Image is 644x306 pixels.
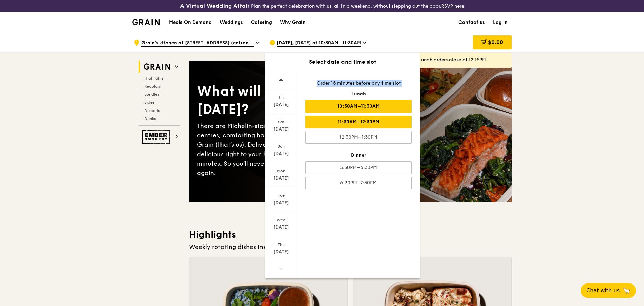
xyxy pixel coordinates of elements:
a: RSVP here [441,3,464,9]
div: Thu [266,242,296,247]
span: Drinks [144,116,156,121]
div: Plan the perfect celebration with us, all in a weekend, without stepping out the door. [128,3,516,9]
a: Catering [247,12,276,33]
div: Weddings [220,12,243,33]
div: [DATE] [266,126,296,133]
div: Why Grain [280,12,306,33]
span: Chat with us [586,287,620,295]
span: [DATE], [DATE] at 10:30AM–11:30AM [277,40,361,47]
div: Wed [266,217,296,223]
div: Sun [266,144,296,149]
img: Grain [132,19,160,25]
div: Lunch orders close at 12:15PM [419,57,506,63]
div: Mon [266,168,296,174]
div: Dinner [305,152,412,159]
div: 12:30PM–1:30PM [305,131,412,144]
span: 🦙 [622,287,631,295]
div: Select date and time slot [265,58,420,66]
div: [DATE] [266,101,296,108]
div: [DATE] [266,224,296,231]
div: 6:30PM–7:30PM [305,177,412,189]
button: Chat with us🦙 [581,283,636,298]
div: Lunch [305,91,412,97]
div: There are Michelin-star restaurants, hawker centres, comforting home-cooked classics… and Grain (... [197,121,350,178]
div: Tue [266,193,296,198]
div: 11:30AM–12:30PM [305,116,412,128]
span: Regulars [144,84,161,89]
span: Grain's kitchen at [STREET_ADDRESS] (entrance along [PERSON_NAME][GEOGRAPHIC_DATA]) [141,40,254,47]
div: What will you eat [DATE]? [197,82,350,119]
div: Sat [266,119,296,125]
h3: Highlights [189,229,512,241]
div: [DATE] [266,249,296,255]
h3: A Virtual Wedding Affair [180,3,250,9]
img: Ember Smokery web logo [142,130,172,144]
a: Why Grain [276,12,310,33]
a: Weddings [216,12,247,33]
div: 10:30AM–11:30AM [305,100,412,113]
div: [DATE] [266,175,296,182]
span: Desserts [144,108,160,113]
span: $0.00 [488,39,503,45]
div: 5:30PM–6:30PM [305,161,412,174]
div: Fri [266,95,296,100]
a: GrainGrain [132,12,160,32]
div: Order 15 minutes before any time slot [305,80,412,87]
span: Bundles [144,92,159,97]
a: Contact us [454,12,489,33]
img: Grain web logo [142,61,172,73]
div: Catering [251,12,272,33]
div: Weekly rotating dishes inspired by flavours from around the world. [189,242,512,252]
div: [DATE] [266,200,296,206]
a: Log in [489,12,512,33]
span: Sides [144,100,154,105]
h1: Meals On Demand [169,19,212,26]
div: [DATE] [266,150,296,157]
span: Highlights [144,76,163,81]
